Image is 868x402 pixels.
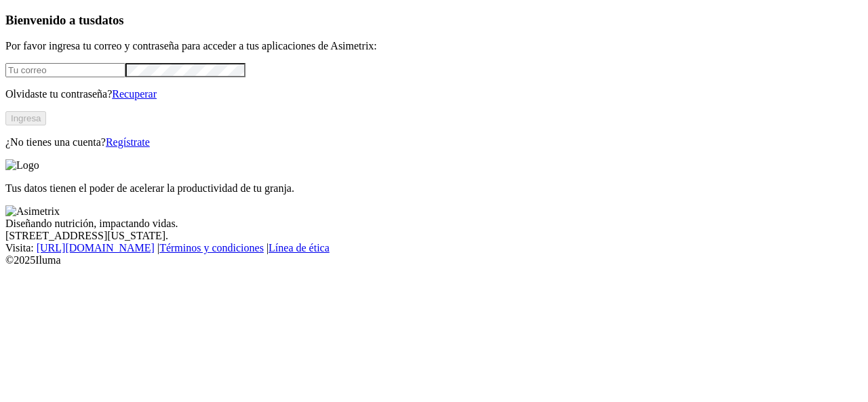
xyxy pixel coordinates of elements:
[5,88,863,100] p: Olvidaste tu contraseña?
[269,242,330,254] a: Línea de ética
[112,88,157,100] a: Recuperar
[5,242,863,254] div: Visita : | |
[37,242,155,254] a: [URL][DOMAIN_NAME]
[5,136,863,148] p: ¿No tienes una cuenta?
[5,205,60,218] img: Asimetrix
[95,13,124,27] span: datos
[5,218,863,230] div: Diseñando nutrición, impactando vidas.
[5,159,39,172] img: Logo
[106,136,150,148] a: Regístrate
[5,254,863,266] div: © 2025 Iluma
[5,13,863,28] h3: Bienvenido a tus
[5,111,46,125] button: Ingresa
[159,242,264,254] a: Términos y condiciones
[5,230,863,242] div: [STREET_ADDRESS][US_STATE].
[5,63,125,77] input: Tu correo
[5,40,863,52] p: Por favor ingresa tu correo y contraseña para acceder a tus aplicaciones de Asimetrix:
[5,182,863,195] p: Tus datos tienen el poder de acelerar la productividad de tu granja.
